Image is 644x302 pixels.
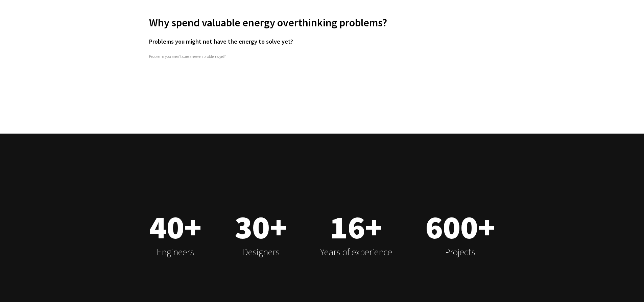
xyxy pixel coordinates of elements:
[425,246,495,258] p: Projects
[425,208,495,246] h2: 600+
[149,54,495,59] p: Problems you aren't sure are even problems yet?
[320,246,392,258] p: Years of experience
[149,246,201,258] p: Engineers
[320,208,392,246] h2: 16+
[149,208,201,246] h2: 40+
[149,16,495,38] p: Why spend valuable energy overthinking problems?
[235,208,287,246] h2: 30+
[149,38,495,54] p: Problems you might not have the energy to solve yet?
[235,246,287,258] p: Designers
